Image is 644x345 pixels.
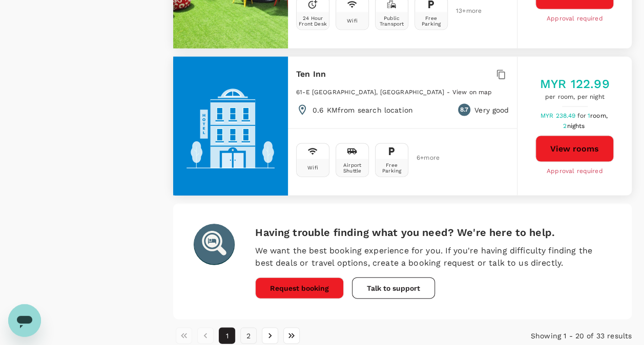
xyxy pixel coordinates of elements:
[255,245,611,269] p: We want the best booking experience for you. If you're having difficulty finding the best deals o...
[567,122,585,130] span: nights
[588,112,609,119] span: 1
[447,89,452,96] span: -
[219,328,235,344] button: page 1
[535,136,614,162] button: View rooms
[255,224,611,241] h6: Having trouble finding what you need? We're here to help.
[347,18,358,24] div: Wifi
[563,122,586,130] span: 2
[547,166,603,177] span: Approval required
[378,15,406,27] div: Public Transport
[352,277,435,299] button: Talk to support
[255,277,344,299] button: Request booking
[299,15,327,27] div: 24 Hour Front Desk
[173,328,479,344] nav: pagination navigation
[378,162,406,174] div: Free Parking
[313,105,413,115] p: 0.6 KM from search location
[262,328,278,344] button: Go to next page
[479,331,632,341] p: Showing 1 - 20 of 33 results
[338,162,366,174] div: Airport Shuttle
[8,304,41,337] iframe: Button to launch messaging window
[577,112,587,119] span: for
[547,14,603,24] span: Approval required
[296,67,326,81] h6: Ten Inn
[417,15,445,27] div: Free Parking
[307,165,318,170] div: Wifi
[240,328,257,344] button: Go to page 2
[296,89,444,96] span: 61-E [GEOGRAPHIC_DATA], [GEOGRAPHIC_DATA]
[456,8,471,14] span: 13 + more
[540,76,610,92] h5: MYR 122.99
[452,88,492,96] a: View on map
[540,92,610,102] span: per room, per night
[452,89,492,96] span: View on map
[460,105,468,115] span: 8.7
[474,105,509,115] p: Very good
[541,112,577,119] span: MYR 238.49
[590,112,608,119] span: room,
[283,328,300,344] button: Go to last page
[417,155,432,161] span: 6 + more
